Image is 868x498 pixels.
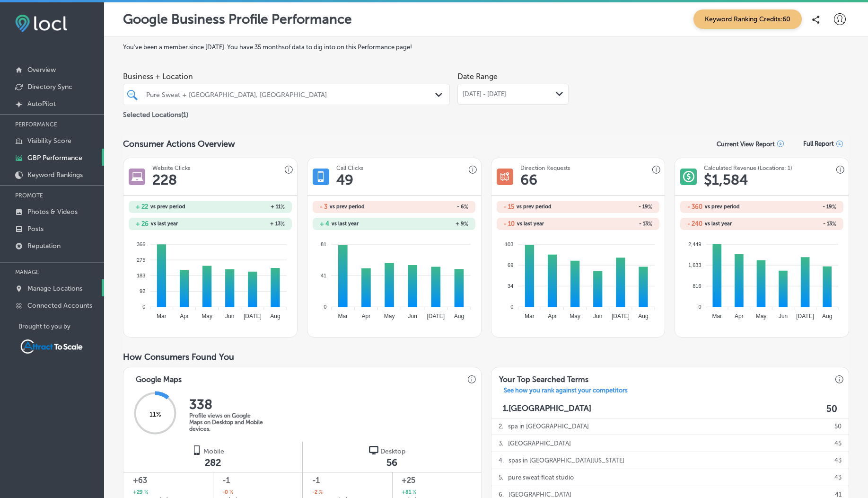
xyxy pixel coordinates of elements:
p: Profile views on Google Maps on Desktop and Mobile devices. [189,412,265,432]
span: 11 % [149,410,161,418]
span: vs last year [517,221,544,226]
p: Reputation [27,242,61,250]
tspan: Jun [779,313,788,320]
span: vs prev period [330,204,365,209]
p: Visibility Score [27,137,71,145]
tspan: 103 [505,241,513,247]
span: +63 [133,475,204,486]
span: vs last year [332,221,359,226]
span: % [281,221,285,227]
span: Keyword Ranking Credits: 60 [693,9,802,29]
span: vs last year [705,221,732,226]
h2: - 13 [762,221,836,227]
tspan: May [202,313,212,320]
span: % [281,204,285,210]
p: Connected Accounts [27,302,92,310]
h2: -0 [222,489,233,497]
span: % [317,489,323,497]
tspan: Aug [822,313,832,320]
span: [DATE] - [DATE] [463,90,506,98]
a: See how you rank against your competitors [496,387,635,397]
h1: $ 1,584 [704,171,748,188]
span: % [464,221,468,227]
h2: - 6 [394,204,468,210]
p: Google Business Profile Performance [123,11,352,27]
p: GBP Performance [27,154,82,162]
span: % [648,221,652,227]
span: Mobile [203,447,224,455]
h2: -2 [312,489,323,497]
p: 5 . [499,469,503,486]
tspan: 0 [510,304,513,310]
p: 3 . [499,435,503,452]
h2: + 9 [394,221,468,227]
tspan: 92 [140,288,145,294]
tspan: Jun [225,313,234,320]
span: Full Report [803,140,834,147]
span: Consumer Actions Overview [123,139,235,149]
h2: - 19 [762,204,836,210]
p: spa in [GEOGRAPHIC_DATA] [508,418,589,435]
tspan: May [384,313,395,320]
img: logo [369,445,378,455]
tspan: [DATE] [427,313,445,320]
h3: Call Clicks [336,165,363,171]
h2: + 26 [136,220,149,227]
p: AutoPilot [27,100,56,108]
tspan: Mar [338,313,348,320]
tspan: [DATE] [612,313,630,320]
h2: + 22 [136,203,148,210]
p: Selected Locations ( 1 ) [123,107,188,119]
tspan: May [570,313,580,320]
h2: - 19 [578,204,652,210]
tspan: Jun [408,313,417,320]
h1: 49 [336,171,353,188]
span: % [648,204,652,210]
h2: + 4 [320,220,329,227]
h3: Website Clicks [152,165,190,171]
tspan: Apr [735,313,744,320]
h3: Calculated Revenue (Locations: 1) [704,165,792,171]
label: 50 [826,403,837,414]
p: 50 [834,418,842,435]
tspan: Apr [180,313,189,320]
p: 43 [834,469,842,486]
tspan: Aug [638,313,648,320]
span: % [411,489,416,497]
h1: 228 [152,171,177,188]
span: vs prev period [150,204,185,209]
span: Desktop [380,447,405,455]
tspan: 0 [699,304,701,310]
h3: Google Maps [128,367,189,387]
h2: 338 [189,397,265,412]
tspan: 69 [508,262,513,268]
tspan: Aug [270,313,280,320]
p: Photos & Videos [27,208,78,216]
p: Posts [27,225,44,233]
p: 4 . [499,452,504,469]
p: Manage Locations [27,285,82,293]
p: [GEOGRAPHIC_DATA] [508,435,571,452]
span: -1 [312,475,383,486]
tspan: Mar [157,313,167,320]
span: vs prev period [517,204,552,209]
h2: - 240 [687,220,702,227]
label: Date Range [457,72,498,81]
span: % [464,204,468,210]
tspan: 816 [693,283,701,289]
tspan: Apr [362,313,371,320]
tspan: 0 [324,304,326,310]
tspan: 41 [321,273,326,278]
span: % [832,221,836,227]
span: % [832,204,836,210]
h3: Your Top Searched Terms [491,367,596,387]
span: Business + Location [123,72,450,81]
h2: + 11 [210,204,284,210]
h2: +29 [133,489,148,497]
tspan: Jun [593,313,602,320]
tspan: 81 [321,241,326,247]
h1: 66 [520,171,537,188]
label: You've been a member since [DATE] . You have 35 months of data to dig into on this Performance page! [123,44,849,51]
p: Overview [27,66,56,74]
